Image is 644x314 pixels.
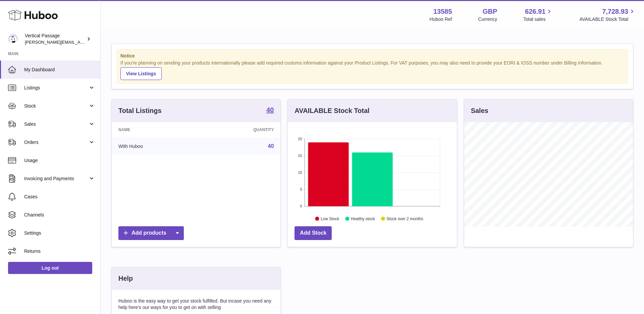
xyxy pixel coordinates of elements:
[25,33,85,45] div: Vertical Passage
[24,103,88,109] span: Stock
[120,60,624,80] div: If you're planning on sending your products internationally please add required customs informati...
[298,137,302,141] text: 20
[430,16,452,23] div: Huboo Ref
[523,16,553,23] span: Total sales
[523,7,553,23] a: 626.91 Total sales
[118,106,162,115] h3: Total Listings
[120,53,624,59] strong: Notice
[294,226,332,240] a: Add Stock
[118,226,184,240] a: Add products
[24,194,95,200] span: Cases
[8,34,18,44] img: ryan@verticalpassage.com
[387,216,423,221] text: Stock over 2 months
[266,107,274,113] strong: 40
[112,122,201,138] th: Name
[294,106,369,115] h3: AVAILABLE Stock Total
[24,248,95,254] span: Returns
[471,106,488,115] h3: Sales
[321,216,339,221] text: Low Stock
[120,67,162,80] a: View Listings
[298,154,302,158] text: 15
[25,39,135,45] span: [PERSON_NAME][EMAIL_ADDRESS][DOMAIN_NAME]
[24,230,95,236] span: Settings
[433,7,452,16] strong: 13585
[118,274,133,283] h3: Help
[118,298,274,311] p: Huboo is the easy way to get your stock fulfilled. But incase you need any help here's our ways f...
[579,7,636,23] a: 7,728.93 AVAILABLE Stock Total
[300,204,302,208] text: 0
[351,216,375,221] text: Healthy stock
[201,122,281,138] th: Quantity
[483,7,497,16] strong: GBP
[24,85,88,91] span: Listings
[525,7,545,16] span: 626.91
[478,16,497,23] div: Currency
[300,187,302,191] text: 5
[268,143,274,149] a: 40
[24,212,95,218] span: Channels
[602,7,628,16] span: 7,728.93
[24,157,95,164] span: Usage
[24,139,88,146] span: Orders
[298,170,302,174] text: 10
[24,121,88,127] span: Sales
[8,262,92,274] a: Log out
[24,175,88,182] span: Invoicing and Payments
[24,67,95,73] span: My Dashboard
[266,107,274,115] a: 40
[579,16,636,23] span: AVAILABLE Stock Total
[112,138,201,155] td: With Huboo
